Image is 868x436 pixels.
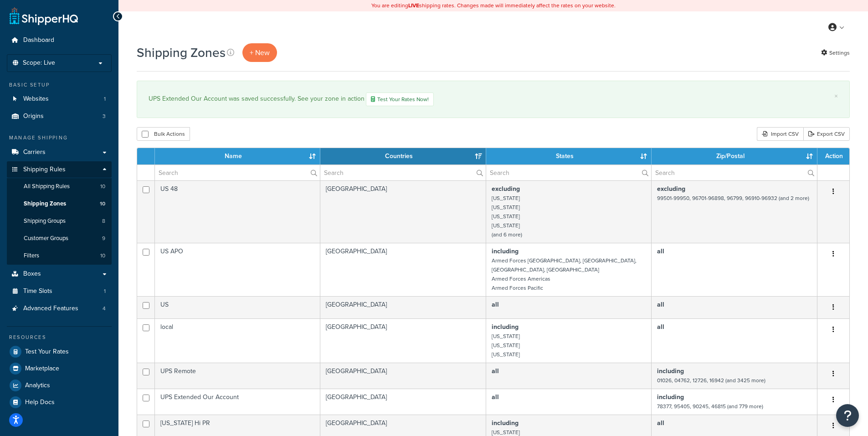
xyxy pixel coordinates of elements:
[492,246,519,256] b: including
[25,399,55,406] span: Help Docs
[657,246,664,256] b: all
[657,392,684,402] b: including
[103,113,106,120] span: 3
[7,360,112,377] li: Marketplace
[492,256,637,274] small: Armed Forces [GEOGRAPHIC_DATA], [GEOGRAPHIC_DATA], [GEOGRAPHIC_DATA], [GEOGRAPHIC_DATA]
[23,305,78,313] span: Advanced Features
[23,149,46,156] span: Carriers
[492,212,520,221] small: [US_STATE]
[652,165,817,180] input: Search
[7,213,112,230] a: Shipping Groups 8
[486,165,651,180] input: Search
[320,363,486,389] td: [GEOGRAPHIC_DATA]
[492,300,499,309] b: all
[155,389,320,415] td: UPS Extended Our Account
[7,344,112,360] a: Test Your Rates
[149,92,838,106] div: UPS Extended Our Account was saved successfully. See your zone in action
[155,363,320,389] td: UPS Remote
[7,300,112,317] a: Advanced Features 4
[137,44,226,62] h1: Shipping Zones
[7,230,112,247] li: Customer Groups
[137,127,190,141] button: Bulk Actions
[492,275,550,283] small: Armed Forces Americas
[155,318,320,363] td: local
[657,300,664,309] b: all
[492,322,519,332] b: including
[657,322,664,332] b: all
[155,165,320,180] input: Search
[657,376,765,385] small: 01026, 04762, 12726, 16942 (and 3425 more)
[492,366,499,376] b: all
[7,266,112,282] a: Boxes
[492,418,519,428] b: including
[23,59,55,67] span: Scope: Live
[24,217,66,225] span: Shipping Groups
[320,148,486,164] th: Countries: activate to sort column ascending
[836,404,859,427] button: Open Resource Center
[657,184,685,194] b: excluding
[492,341,520,349] small: [US_STATE]
[492,221,520,230] small: [US_STATE]
[104,287,106,295] span: 1
[320,243,486,296] td: [GEOGRAPHIC_DATA]
[803,127,850,141] a: Export CSV
[155,148,320,164] th: Name: activate to sort column ascending
[320,165,486,180] input: Search
[25,382,50,390] span: Analytics
[104,95,106,103] span: 1
[7,247,112,264] a: Filters 10
[486,148,652,164] th: States: activate to sort column ascending
[23,36,54,44] span: Dashboard
[102,235,105,242] span: 9
[23,287,52,295] span: Time Slots
[155,243,320,296] td: US APO
[7,377,112,394] a: Analytics
[7,195,112,212] li: Shipping Zones
[24,183,70,190] span: All Shipping Rules
[492,392,499,402] b: all
[7,178,112,195] a: All Shipping Rules 10
[657,194,809,202] small: 99501-99950, 96701-96898, 96799, 96910-96932 (and 2 more)
[492,231,522,239] small: (and 6 more)
[7,134,112,142] div: Manage Shipping
[817,148,849,164] th: Action
[7,144,112,161] li: Carriers
[320,180,486,243] td: [GEOGRAPHIC_DATA]
[834,92,838,100] a: ×
[492,203,520,211] small: [US_STATE]
[24,235,68,242] span: Customer Groups
[155,180,320,243] td: US 48
[657,418,664,428] b: all
[100,183,105,190] span: 10
[757,127,803,141] div: Import CSV
[7,283,112,300] li: Time Slots
[7,108,112,125] a: Origins 3
[25,348,69,356] span: Test Your Rates
[320,296,486,318] td: [GEOGRAPHIC_DATA]
[7,91,112,108] a: Websites 1
[242,43,277,62] a: + New
[102,217,105,225] span: 8
[23,113,44,120] span: Origins
[250,47,270,58] span: + New
[23,166,66,174] span: Shipping Rules
[24,200,66,208] span: Shipping Zones
[7,283,112,300] a: Time Slots 1
[408,1,419,10] b: LIVE
[7,333,112,341] div: Resources
[7,394,112,410] a: Help Docs
[320,389,486,415] td: [GEOGRAPHIC_DATA]
[7,300,112,317] li: Advanced Features
[7,178,112,195] li: All Shipping Rules
[25,365,59,373] span: Marketplace
[492,350,520,359] small: [US_STATE]
[7,32,112,49] li: Dashboard
[366,92,434,106] a: Test Your Rates Now!
[7,247,112,264] li: Filters
[7,161,112,178] a: Shipping Rules
[23,95,49,103] span: Websites
[492,184,520,194] b: excluding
